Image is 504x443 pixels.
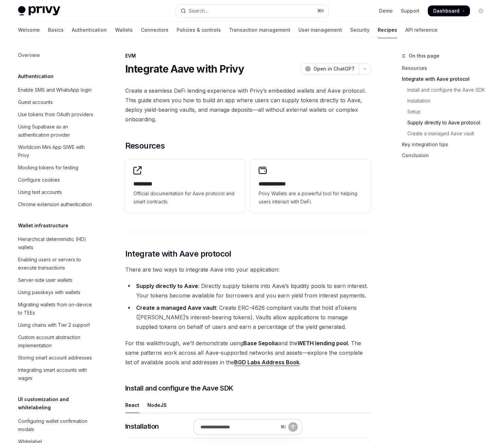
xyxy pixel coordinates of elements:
span: For this walkthrough, we’ll demonstrate using and the . The same patterns work across all Aave-su... [125,338,371,367]
a: Configuring wallet confirmation modals [13,415,100,436]
span: Dashboard [433,7,459,14]
a: Resources [402,63,492,74]
a: Using passkeys with wallets [13,286,100,299]
a: Conclusion [402,150,492,161]
div: React [125,397,139,413]
div: Configuring wallet confirmation modals [18,417,96,433]
div: Search... [189,7,208,15]
div: Use tokens from OAuth providers [18,110,93,119]
a: Policies & controls [177,22,221,38]
a: Mocking tokens for testing [13,162,100,174]
button: Send message [288,422,298,432]
a: Using test accounts [13,186,100,198]
div: Hierarchical deterministic (HD) wallets [18,235,96,251]
a: Integrate with Aave protocol [402,74,492,85]
div: Configure cookies [18,176,60,184]
a: Welcome [18,22,40,38]
div: Using chains with Tier 2 support [18,321,90,329]
a: Install and configure the Aave SDK [402,85,492,95]
a: Recipes [378,22,397,38]
button: Open in ChatGPT [301,63,359,75]
a: Installation [402,95,492,106]
a: Supply directly to Aave protocol [402,117,492,128]
a: Key integration tips [402,139,492,150]
a: Overview [13,49,100,61]
a: User management [298,22,342,38]
div: Enable SMS and WhatsApp login [18,86,92,94]
div: Guest accounts [18,98,53,106]
a: **** **** ***Privy Wallets are a powerful tool for helping users interact with DeFi. [250,159,370,213]
a: Using Supabase as an authentication provider [13,121,100,141]
span: On this page [409,52,439,60]
a: Wallets [115,22,133,38]
a: Hierarchical deterministic (HD) wallets [13,233,100,254]
a: Support [401,7,420,14]
div: NodeJS [147,397,167,413]
h5: UI customization and whitelabeling [18,395,100,412]
a: Authentication [72,22,107,38]
h5: Wallet infrastructure [18,221,68,230]
strong: Create a managed Aave vault [136,304,216,311]
span: Resources [125,140,165,151]
span: Integrate with Aave protocol [125,248,231,259]
div: Migrating wallets from on-device to TEEs [18,301,96,317]
a: Enabling users or servers to execute transactions [13,254,100,274]
li: : Directly supply tokens into Aave’s liquidity pools to earn interest. Your tokens become availab... [125,281,371,300]
span: Open in ChatGPT [313,65,355,72]
div: Overview [18,51,40,59]
a: Custom account abstraction implementation [13,331,100,352]
div: EVM [125,52,371,59]
span: Create a seamless DeFi lending experience with Privy’s embedded wallets and Aave protocol. This g... [125,86,371,124]
span: There are two ways to integrate Aave into your application: [125,265,371,274]
a: Dashboard [428,5,470,16]
strong: Base Sepolia [243,340,278,347]
a: Connectors [141,22,168,38]
a: Integrating smart accounts with wagmi [13,364,100,384]
div: Integrating smart accounts with wagmi [18,366,96,382]
a: Security [350,22,370,38]
input: Ask a question... [200,419,278,434]
div: Using passkeys with wallets [18,288,80,296]
div: Using test accounts [18,188,62,196]
a: Setup [402,106,492,117]
div: Worldcoin Mini App SIWE with Privy [18,143,96,159]
a: Enable SMS and WhatsApp login [13,84,100,96]
a: Worldcoin Mini App SIWE with Privy [13,141,100,162]
li: : Create ERC-4626 compliant vaults that hold aTokens ([PERSON_NAME]’s interest-bearing tokens). V... [125,303,371,332]
a: API reference [405,22,438,38]
div: Chrome extension authentication [18,200,92,209]
a: Create a managed Aave vault [402,128,492,139]
a: Using chains with Tier 2 support [13,319,100,331]
div: Using Supabase as an authentication provider [18,123,96,139]
div: Server-side user wallets [18,276,72,284]
a: Storing smart account addresses [13,352,100,364]
button: Open search [176,5,328,17]
h5: Authentication [18,72,53,80]
strong: WETH lending pool [297,340,348,347]
div: Custom account abstraction implementation [18,333,96,350]
a: Demo [379,7,393,14]
span: Official documentation for Aave protocol and smart contracts. [133,189,237,206]
img: light logo [18,6,60,16]
div: Enabling users or servers to execute transactions [18,256,96,272]
a: Use tokens from OAuth providers [13,108,100,121]
h1: Integrate Aave with Privy [125,63,244,75]
a: Chrome extension authentication [13,198,100,211]
span: Install and configure the Aave SDK [125,383,233,393]
strong: Supply directly to Aave [136,282,198,289]
button: Toggle dark mode [475,5,486,16]
a: Migrating wallets from on-device to TEEs [13,299,100,319]
a: Configure cookies [13,174,100,186]
div: Mocking tokens for testing [18,164,78,172]
a: Server-side user wallets [13,274,100,286]
a: BGD Labs Address Book [234,359,299,366]
a: **** ****Official documentation for Aave protocol and smart contracts. [125,159,245,213]
a: Basics [48,22,64,38]
span: Privy Wallets are a powerful tool for helping users interact with DeFi. [259,189,362,206]
a: Transaction management [229,22,290,38]
a: Guest accounts [13,96,100,108]
span: ⌘ K [317,8,324,14]
div: Storing smart account addresses [18,354,92,362]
